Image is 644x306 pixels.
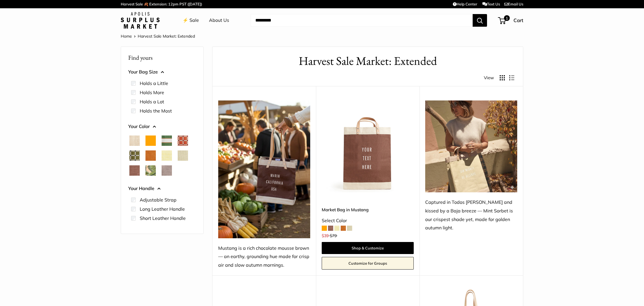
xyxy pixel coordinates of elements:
button: Taupe [162,165,172,176]
button: Mustang [129,165,140,176]
span: $79 [330,233,337,238]
a: Market Bag in Mustang [322,206,414,213]
button: Natural [129,135,140,146]
img: Mustang is a rich chocolate mousse brown — an earthy, grounding hue made for crisp air and slow a... [218,100,310,238]
span: 1 [504,15,510,21]
label: Adjustable Strap [140,196,177,203]
label: Holds a Lot [140,98,164,105]
label: Holds the Most [140,107,172,114]
button: Search [473,14,487,27]
a: Help Center [453,2,477,6]
button: Display products as list [509,75,514,80]
button: Your Color [128,122,196,131]
label: Short Leather Handle [140,215,186,222]
img: Market Bag in Mustang [322,100,414,192]
button: Cognac [145,150,156,161]
a: Market Bag in MustangMarket Bag in Mustang [322,100,414,192]
button: Daisy [162,150,172,161]
a: ⚡️ Sale [183,16,199,25]
button: Mint Sorbet [178,150,188,161]
div: Mustang is a rich chocolate mousse brown — an earthy, grounding hue made for crisp air and slow a... [218,244,310,270]
label: Holds a Little [140,80,168,87]
h1: Harvest Sale Market: Extended [221,53,514,69]
span: View [484,74,494,82]
label: Long Leather Handle [140,206,185,212]
button: Your Bag Size [128,68,196,76]
nav: Breadcrumb [121,32,195,40]
span: $39 [322,233,329,238]
p: Find yours [128,52,196,63]
a: Shop & Customize [322,242,414,254]
div: Captured in Todos [PERSON_NAME] and kissed by a Baja breeze — Mint Sorbet is our crispest shade y... [425,198,517,233]
a: Customize for Groups [322,257,414,270]
input: Search... [251,14,473,27]
button: Chenille Window Brick [178,135,188,146]
img: Captured in Todos Santos and kissed by a Baja breeze — Mint Sorbet is our crispest shade yet, mad... [425,100,517,192]
button: Chenille Window Sage [129,150,140,161]
span: Harvest Sale Market: Extended [138,34,195,39]
button: Court Green [162,135,172,146]
span: Cart [513,17,523,23]
button: Your Handle [128,184,196,193]
a: Home [121,34,132,39]
button: Display products as grid [500,75,505,80]
label: Holds More [140,89,164,96]
img: Apolis: Surplus Market [121,12,160,29]
div: Select Color [322,216,414,225]
button: Orange [145,135,156,146]
a: Text Us [482,2,500,6]
a: Email Us [504,2,523,6]
a: 1 Cart [499,16,523,25]
button: Palm Leaf [145,165,156,176]
a: About Us [209,16,229,25]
